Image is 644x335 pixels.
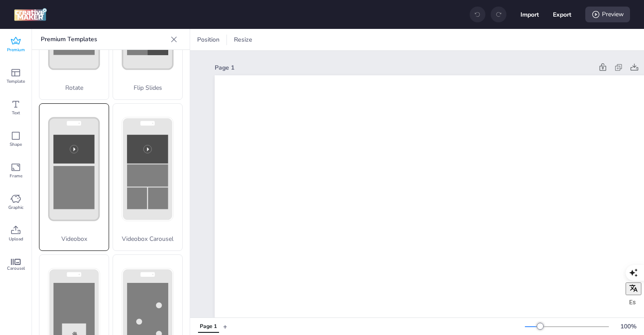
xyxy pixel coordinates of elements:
button: Import [520,5,539,24]
span: Carousel [7,265,25,272]
button: Export [553,5,571,24]
p: Videobox Carousel [113,234,182,243]
span: Template [7,78,25,85]
p: Flip Slides [113,83,182,92]
span: Graphic [8,204,24,211]
p: Videobox [39,234,109,243]
span: Text [12,109,20,116]
p: Rotate [39,83,109,92]
div: Preview [585,7,630,22]
div: Tabs [194,319,223,334]
span: Position [195,35,221,44]
img: logo Creative Maker [14,8,47,21]
div: Page 1 [215,63,593,72]
div: Page 1 [200,323,217,331]
span: Frame [10,173,22,180]
button: + [223,319,227,334]
div: 100 % [618,322,639,331]
span: Resize [232,35,254,44]
span: Premium [7,46,25,53]
span: Shape [10,141,22,148]
span: Upload [9,236,23,243]
p: Premium Templates [41,29,167,50]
